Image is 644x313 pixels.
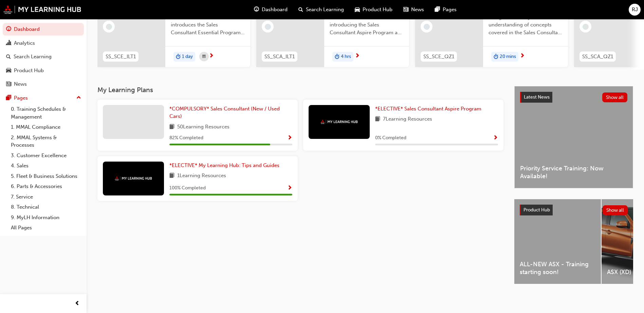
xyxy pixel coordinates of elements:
[330,14,404,37] span: Online instructor led session introducing the Sales Consultant Aspire Program and outlining what ...
[8,104,84,122] a: 0. Training Schedules & Management
[8,202,84,212] a: 8. Technical
[8,132,84,150] a: 2. MMAL Systems & Processes
[169,162,282,169] a: *ELECTIVE* My Learning Hub: Tips and Guides
[489,14,563,37] span: Designed to test your understanding of concepts covered in the Sales Consultant Essential Program...
[8,192,84,202] a: 7. Service
[429,3,462,17] a: pages-iconPages
[169,134,203,142] span: 82 % Completed
[3,23,84,36] a: Dashboard
[375,106,481,112] span: *ELECTIVE* Sales Consultant Aspire Program
[435,5,440,14] span: pages-icon
[6,26,11,33] span: guage-icon
[202,53,206,61] span: calendar-icon
[514,199,601,284] a: ALL-NEW ASX - Training starting soon!
[423,53,454,61] span: SS_SCE_QZ1
[520,53,525,59] span: next-icon
[8,122,84,132] a: 1. MMAL Compliance
[523,207,550,213] span: Product Hub
[182,53,193,61] span: 1 day
[582,53,613,61] span: SS_SCA_QZ1
[8,161,84,171] a: 4. Sales
[14,67,44,75] div: Product Hub
[500,53,516,61] span: 20 mins
[209,53,214,59] span: next-icon
[169,105,292,120] a: *COMPULSORY* Sales Consultant (New / Used Cars)
[375,115,380,124] span: book-icon
[287,184,292,192] button: Show Progress
[6,40,11,46] span: chart-icon
[375,105,484,113] a: *ELECTIVE* Sales Consultant Aspire Program
[265,24,271,30] span: learningRecordVerb_NONE-icon
[8,181,84,192] a: 6. Parts & Accessories
[115,176,152,181] img: mmal
[169,162,279,168] span: *ELECTIVE* My Learning Hub: Tips and Guides
[293,3,349,17] a: search-iconSearch Learning
[349,3,398,17] a: car-iconProduct Hub
[375,134,406,142] span: 0 % Completed
[169,184,206,192] span: 100 % Completed
[355,53,360,59] span: next-icon
[14,80,27,88] div: News
[177,123,229,131] span: 50 Learning Resources
[3,5,81,14] img: mmal
[493,134,498,142] button: Show Progress
[363,6,392,14] span: Product Hub
[298,5,303,14] span: search-icon
[106,24,112,30] span: learningRecordVerb_NONE-icon
[3,92,84,104] button: Pages
[306,6,344,14] span: Search Learning
[249,3,293,17] a: guage-iconDashboard
[262,6,288,14] span: Dashboard
[8,223,84,233] a: All Pages
[106,53,136,61] span: SS_SCE_ILT1
[520,165,627,180] span: Priority Service Training: Now Available!
[524,94,550,100] span: Latest News
[341,53,351,61] span: 4 hrs
[287,135,292,141] span: Show Progress
[520,92,627,103] a: Latest NewsShow all
[169,172,174,180] span: book-icon
[493,135,498,141] span: Show Progress
[3,78,84,90] a: News
[6,68,11,74] span: car-icon
[494,53,498,61] span: duration-icon
[3,50,84,63] a: Search Learning
[75,299,80,308] span: prev-icon
[169,123,174,131] span: book-icon
[171,14,245,37] span: This instructor led session introduces the Sales Consultant Essential Program and outlines what y...
[6,81,11,87] span: news-icon
[583,24,589,30] span: learningRecordVerb_NONE-icon
[287,134,292,142] button: Show Progress
[632,6,638,14] span: RJ
[424,24,430,30] span: learningRecordVerb_NONE-icon
[320,120,358,124] img: mmal
[403,5,408,14] span: news-icon
[602,92,628,102] button: Show all
[3,22,84,92] button: DashboardAnalyticsSearch LearningProduct HubNews
[6,54,11,60] span: search-icon
[383,115,432,124] span: 7 Learning Resources
[6,95,11,101] span: pages-icon
[264,53,295,61] span: SS_SCA_ILT1
[8,150,84,161] a: 3. Customer Excellence
[603,205,628,215] button: Show all
[520,205,628,215] a: Product HubShow all
[629,4,641,16] button: RJ
[3,64,84,77] a: Product Hub
[254,5,259,14] span: guage-icon
[14,94,28,102] div: Pages
[97,86,503,94] h3: My Learning Plans
[3,37,84,49] a: Analytics
[443,6,457,14] span: Pages
[411,6,424,14] span: News
[355,5,360,14] span: car-icon
[176,53,181,61] span: duration-icon
[14,53,52,61] div: Search Learning
[514,86,633,188] a: Latest NewsShow allPriority Service Training: Now Available!
[335,53,339,61] span: duration-icon
[8,212,84,223] a: 9. MyLH Information
[177,172,226,180] span: 1 Learning Resources
[287,185,292,191] span: Show Progress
